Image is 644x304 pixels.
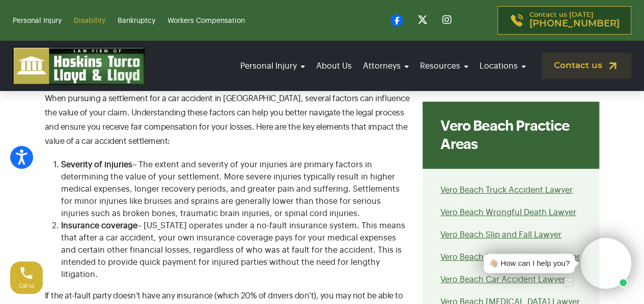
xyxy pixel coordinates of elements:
[557,271,578,292] a: Open chat
[61,220,411,281] li: – [US_STATE] operates under a no-fault insurance system. This means that after a car accident, yo...
[440,231,562,239] a: Vero Beach Slip and Fall Lawyer
[529,19,620,29] span: [PHONE_NUMBER]
[489,258,570,269] div: 👋🏼 How can I help you?
[440,186,573,194] a: Vero Beach Truck Accident Lawyer
[237,52,308,80] a: Personal Injury
[61,159,411,220] li: – The extent and severity of your injuries are primary factors in determining the value of your s...
[477,52,529,80] a: Locations
[440,253,580,261] a: Vero Beach [MEDICAL_DATA] Lawyer
[423,102,599,169] div: Vero Beach Practice Areas
[118,17,155,24] a: Bankruptcy
[45,92,411,148] p: When pursuing a settlement for a car accident in [GEOGRAPHIC_DATA], several factors can influence...
[440,276,566,284] a: Vero Beach Car Accident Lawyer
[61,161,132,169] strong: Severity of injuries
[61,222,137,230] strong: Insurance coverage
[360,52,412,80] a: Attorneys
[497,6,631,35] a: Contact us [DATE][PHONE_NUMBER]
[313,52,355,80] a: About Us
[13,47,145,85] img: logo
[529,12,620,29] p: Contact us [DATE]
[13,17,62,24] a: Personal Injury
[542,53,631,79] a: Contact us
[74,17,105,24] a: Disability
[417,52,471,80] a: Resources
[167,17,245,24] a: Workers Compensation
[19,283,35,289] span: Call us
[440,208,576,217] a: Vero Beach Wrongful Death Lawyer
